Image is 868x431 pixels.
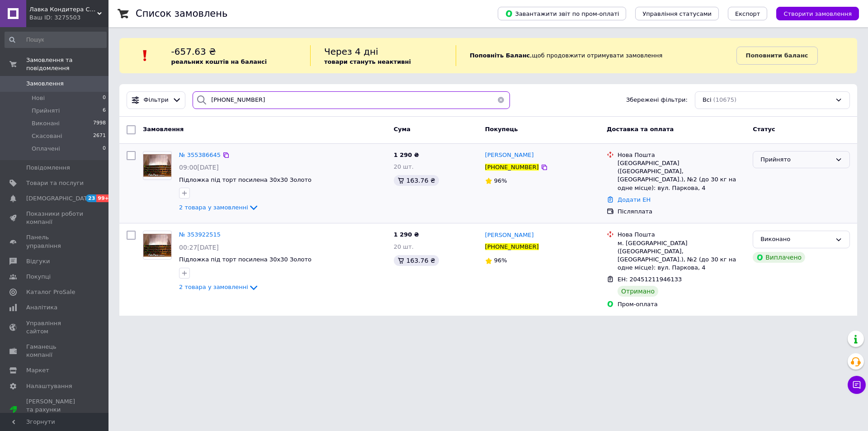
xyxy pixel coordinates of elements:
div: 163.76 ₴ [394,255,439,266]
div: [GEOGRAPHIC_DATA] ([GEOGRAPHIC_DATA], [GEOGRAPHIC_DATA].), №2 (до 30 кг на одне місце): вул. Парк... [618,159,745,192]
span: 0 [103,145,106,153]
h1: Список замовлень [136,8,227,19]
span: Каталог ProSale [26,288,75,296]
span: 1 290 ₴ [394,231,419,238]
input: Пошук [5,32,107,48]
span: Збережені фільтри: [626,96,688,104]
span: Нові [32,94,45,102]
span: 1 290 ₴ [394,152,419,158]
a: Поповнити баланс [736,47,818,65]
span: Показники роботи компанії [26,210,84,226]
span: 2 товара у замовленні [179,284,248,291]
span: (10675) [713,96,737,103]
span: 20 шт. [394,163,414,170]
div: 163.76 ₴ [394,175,439,186]
span: Покупці [26,273,51,281]
span: Маркет [26,366,49,374]
span: Виконані [32,119,60,128]
span: Налаштування [26,382,72,390]
input: Пошук за номером замовлення, ПІБ покупця, номером телефону, Email, номером накладної [193,91,510,109]
span: 99+ [96,194,111,202]
img: Фото товару [143,234,171,256]
button: Чат з покупцем [848,376,866,394]
span: Фільтри [144,96,169,104]
span: 00:27[DATE] [179,244,219,251]
span: [PHONE_NUMBER] [485,243,539,250]
span: Доставка та оплата [607,126,674,133]
span: Статус [753,126,775,133]
a: 2 товара у замовленні [179,284,259,290]
span: Лавка Кондитера CAKESHOP [29,5,97,14]
span: Завантажити звіт по пром-оплаті [505,9,619,18]
a: 2 товара у замовленні [179,204,259,211]
span: [PHONE_NUMBER] [485,164,539,171]
span: 7998 [93,119,106,128]
span: Замовлення [143,126,184,133]
span: [PERSON_NAME] [485,232,534,238]
b: Поповнити баланс [746,52,808,59]
span: Аналітика [26,303,57,312]
span: [PERSON_NAME] та рахунки [26,398,84,422]
span: [DEMOGRAPHIC_DATA] [26,194,93,203]
a: Фото товару [143,231,172,260]
div: Нова Пошта [618,231,745,239]
div: Ваш ID: 3275503 [29,14,108,22]
span: Експорт [735,10,760,17]
img: Фото товару [143,154,171,177]
span: 20 шт. [394,243,414,250]
span: 6 [103,107,106,115]
a: [PERSON_NAME] [485,231,534,240]
span: 96% [494,257,507,264]
a: № 353922515 [179,231,221,238]
span: Покупець [485,126,518,133]
span: Всі [703,96,712,104]
div: Нова Пошта [618,151,745,159]
button: Завантажити звіт по пром-оплаті [498,7,626,20]
img: :exclamation: [138,49,152,62]
div: Прийнято [760,155,831,165]
span: Через 4 дні [324,46,378,57]
div: Пром-оплата [618,300,745,308]
span: -657.63 ₴ [171,46,216,57]
span: 96% [494,177,507,184]
span: Прийняті [32,107,60,115]
span: Замовлення та повідомлення [26,56,108,72]
div: Післяплата [618,208,745,216]
span: Скасовані [32,132,62,140]
a: Додати ЕН [618,196,651,203]
a: Підложка під торт посилена 30х30 Золото [179,176,311,183]
div: , щоб продовжити отримувати замовлення [456,45,736,66]
span: 23 [86,194,96,202]
span: Відгуки [26,257,50,265]
b: Поповніть Баланс [470,52,530,59]
button: Експорт [728,7,768,20]
button: Управління статусами [635,7,719,20]
span: Управління сайтом [26,319,84,336]
span: Гаманець компанії [26,343,84,359]
b: реальних коштів на балансі [171,58,267,65]
span: 0 [103,94,106,102]
div: Виплачено [753,252,805,263]
span: Створити замовлення [783,10,852,17]
a: Фото товару [143,151,172,180]
button: Створити замовлення [776,7,859,20]
span: 09:00[DATE] [179,164,219,171]
span: Повідомлення [26,164,70,172]
span: Замовлення [26,80,64,88]
span: Панель управління [26,233,84,250]
span: Товари та послуги [26,179,84,187]
a: [PERSON_NAME] [485,151,534,160]
span: 2 товара у замовленні [179,204,248,211]
span: ЕН: 20451211946133 [618,276,682,283]
div: Виконано [760,235,831,244]
span: [PERSON_NAME] [485,152,534,158]
b: товари стануть неактивні [324,58,411,65]
span: 2671 [93,132,106,140]
a: Підложка під торт посилена 30х30 Золото [179,256,311,263]
a: Створити замовлення [767,10,859,17]
a: № 355386645 [179,152,221,158]
span: Оплачені [32,145,60,153]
